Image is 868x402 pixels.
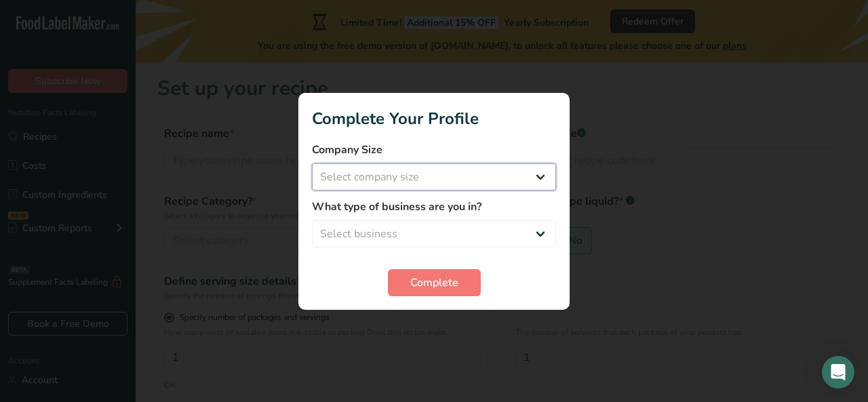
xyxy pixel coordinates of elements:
[822,356,854,388] div: Open Intercom Messenger
[388,269,481,296] button: Complete
[312,199,556,215] label: What type of business are you in?
[410,275,458,291] span: Complete
[312,142,556,158] label: Company Size
[312,106,556,131] h1: Complete Your Profile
